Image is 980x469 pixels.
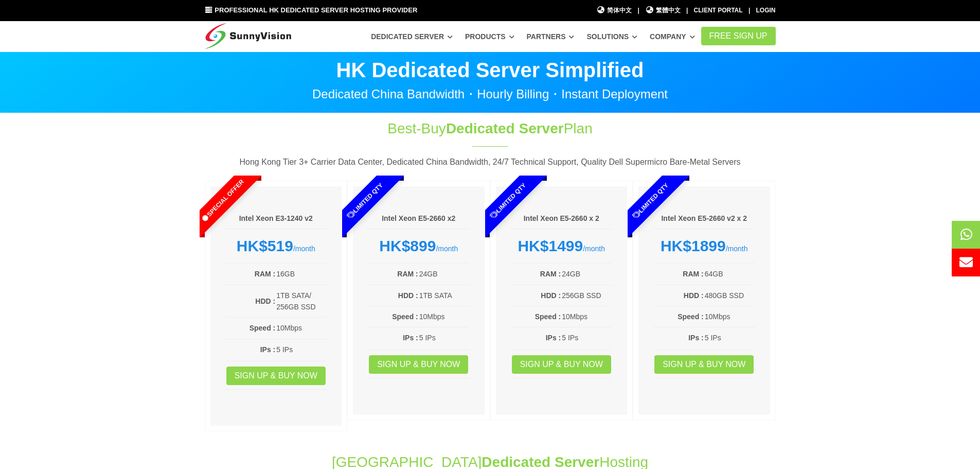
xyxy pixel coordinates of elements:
b: HDD : [541,291,561,300]
span: Limited Qty [322,158,408,244]
b: IPs : [260,345,276,354]
td: 5 IPs [704,332,755,344]
b: HDD : [684,291,704,300]
li: | [749,6,750,15]
b: RAM : [683,270,703,278]
p: Dedicated China Bandwidth・Hourly Billing・Instant Deployment [205,88,776,100]
h6: Intel Xeon E3-1240 v2 [226,214,327,224]
td: 10Mbps [561,310,612,323]
h6: Intel Xeon E5-2660 x2 [368,214,469,224]
td: 16GB [276,268,326,280]
b: RAM : [540,270,561,278]
a: Solutions [586,27,637,46]
a: 简体中文 [597,6,632,15]
a: Sign up & Buy Now [226,367,326,385]
b: IPs : [688,334,704,342]
a: FREE Sign Up [701,27,776,45]
div: /month [368,237,469,255]
li: | [637,6,639,15]
a: Sign up & Buy Now [369,355,468,374]
span: Limited Qty [608,158,694,244]
td: 64GB [704,268,755,280]
span: Special Offer [179,158,265,244]
td: 5 IPs [419,332,469,344]
b: RAM : [255,270,275,278]
p: Hong Kong Tier 3+ Carrier Data Center, Dedicated China Bandwidth, 24/7 Technical Support, Quality... [205,155,776,169]
td: 5 IPs [561,332,612,344]
strong: HK$519 [237,237,293,254]
li: | [686,6,688,15]
b: HDD : [398,291,418,300]
a: Dedicated Server [371,27,453,46]
div: /month [654,237,755,255]
td: 10Mbps [276,322,326,334]
a: 繁體中文 [645,6,681,15]
h1: Best-Buy Plan [319,118,662,138]
span: Dedicated Server [446,120,564,136]
b: IPs : [403,334,418,342]
a: Partners [527,27,575,46]
td: 10Mbps [704,310,755,323]
td: 256GB SSD [561,289,612,302]
b: Speed : [392,312,418,321]
b: Speed : [250,324,276,332]
b: Speed : [678,312,704,321]
span: Limited Qty [465,158,551,244]
a: Products [465,27,514,46]
a: Company [650,27,695,46]
div: /month [511,237,612,255]
td: 480GB SSD [704,289,755,302]
td: 5 IPs [276,343,326,356]
td: 24GB [419,268,469,280]
a: Login [756,7,776,14]
h6: Intel Xeon E5-2660 v2 x 2 [654,214,755,224]
strong: HK$1899 [661,237,726,254]
a: Sign up & Buy Now [654,355,754,374]
a: Sign up & Buy Now [512,355,611,374]
td: 10Mbps [419,310,469,323]
b: HDD : [255,297,275,305]
div: /month [226,237,327,255]
strong: HK$1499 [518,237,583,254]
b: IPs : [546,334,561,342]
b: Speed : [535,312,561,321]
h6: Intel Xeon E5-2660 x 2 [511,214,612,224]
a: Client Portal [694,7,743,14]
p: HK Dedicated Server Simplified [205,60,776,80]
td: 1TB SATA/ 256GB SSD [276,289,326,314]
td: 1TB SATA [419,289,469,302]
b: RAM : [397,270,418,278]
td: 24GB [561,268,612,280]
span: Professional HK Dedicated Server Hosting Provider [215,6,417,14]
strong: HK$899 [379,237,436,254]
